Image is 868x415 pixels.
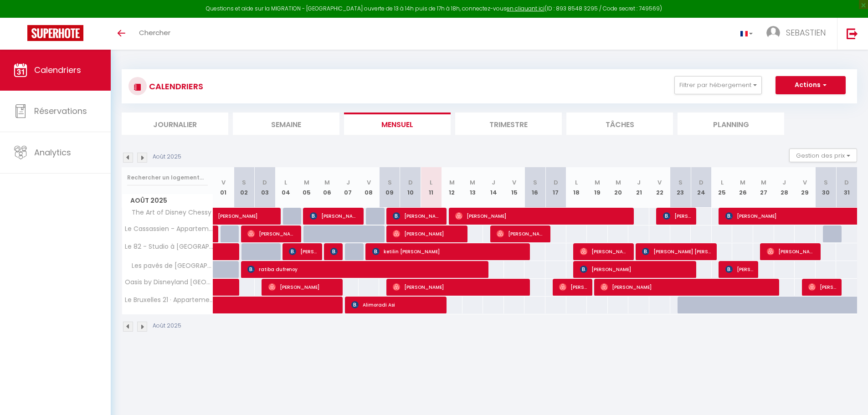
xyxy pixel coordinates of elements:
button: Filtrer par hébergement [674,76,762,94]
span: SEBASTIEN [786,27,826,38]
a: Chercher [132,18,177,50]
span: ratiba dufrenoy [247,261,485,278]
span: [PERSON_NAME] [393,225,462,242]
abbr: J [637,178,641,187]
input: Rechercher un logement... [127,169,208,186]
abbr: M [761,178,766,187]
abbr: S [533,178,537,187]
abbr: J [782,178,786,187]
th: 26 [732,167,753,208]
abbr: M [449,178,455,187]
span: [PERSON_NAME] [PERSON_NAME] [310,207,359,225]
span: Alimoradi Asi [351,296,442,313]
span: Calendriers [34,64,81,76]
th: 18 [566,167,587,208]
abbr: S [242,178,246,187]
th: 11 [421,167,442,208]
span: [PERSON_NAME] [393,278,525,296]
img: ... [766,26,780,40]
img: Super Booking [27,25,83,41]
th: 07 [338,167,359,208]
button: Actions [776,76,846,94]
th: 12 [442,167,462,208]
a: [PERSON_NAME] [213,208,234,225]
span: [PERSON_NAME] [PERSON_NAME] [642,243,712,260]
abbr: D [408,178,413,187]
abbr: S [678,178,683,187]
abbr: L [575,178,578,187]
span: [PERSON_NAME] [PERSON_NAME] [808,278,836,296]
abbr: V [367,178,371,187]
th: 14 [483,167,504,208]
li: Planning [678,113,784,135]
th: 16 [524,167,545,208]
span: [PERSON_NAME] [218,203,281,220]
abbr: M [304,178,309,187]
span: [PERSON_NAME] [PERSON_NAME] [247,225,296,242]
th: 28 [774,167,795,208]
span: [PERSON_NAME] [663,207,691,225]
span: ketilin [PERSON_NAME] [372,243,526,260]
th: 24 [691,167,712,208]
abbr: M [470,178,475,187]
span: Réservations [34,105,87,117]
th: 31 [836,167,857,208]
th: 09 [379,167,400,208]
a: en cliquant ici [507,5,544,12]
abbr: D [554,178,558,187]
th: 02 [234,167,255,208]
li: Mensuel [344,113,451,135]
span: [PERSON_NAME] [497,225,545,242]
span: [PERSON_NAME] [455,207,630,225]
span: Le 82 - Studio à [GEOGRAPHIC_DATA] [123,243,215,250]
th: 21 [628,167,649,208]
abbr: S [824,178,828,187]
th: 20 [608,167,629,208]
span: Les pavés de [GEOGRAPHIC_DATA] [123,261,215,271]
abbr: D [699,178,704,187]
th: 05 [296,167,317,208]
th: 06 [317,167,338,208]
th: 15 [504,167,525,208]
th: 25 [712,167,733,208]
th: 01 [213,167,234,208]
li: Semaine [233,113,339,135]
abbr: J [492,178,495,187]
th: 13 [462,167,483,208]
span: Analytics [34,147,71,158]
abbr: M [324,178,330,187]
abbr: L [284,178,287,187]
th: 30 [816,167,837,208]
a: ... SEBASTIEN [760,18,837,50]
abbr: D [262,178,267,187]
th: 08 [359,167,380,208]
li: Trimestre [455,113,562,135]
th: 19 [587,167,608,208]
th: 10 [400,167,421,208]
span: [PERSON_NAME] [601,278,775,296]
abbr: J [346,178,350,187]
th: 29 [795,167,816,208]
span: [PERSON_NAME] [268,278,338,296]
abbr: V [803,178,807,187]
span: [PERSON_NAME] [559,278,587,296]
th: 27 [753,167,774,208]
span: Oasis by Disneyland [GEOGRAPHIC_DATA]! [123,279,215,286]
h3: CALENDRIERS [147,76,203,97]
abbr: S [388,178,392,187]
li: Tâches [566,113,673,135]
abbr: M [740,178,745,187]
abbr: V [221,178,226,187]
span: [PERSON_NAME] [330,243,337,260]
p: Août 2025 [153,322,181,330]
span: [PERSON_NAME] [393,207,442,225]
th: 03 [255,167,276,208]
span: Août 2025 [122,194,213,207]
th: 22 [649,167,670,208]
p: Août 2025 [153,153,181,161]
abbr: V [657,178,662,187]
span: [PERSON_NAME] [580,261,692,278]
th: 17 [545,167,566,208]
span: Le Cassassien - Appartement pour 6 à [GEOGRAPHIC_DATA] [123,225,215,232]
span: [PERSON_NAME] [289,243,317,260]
